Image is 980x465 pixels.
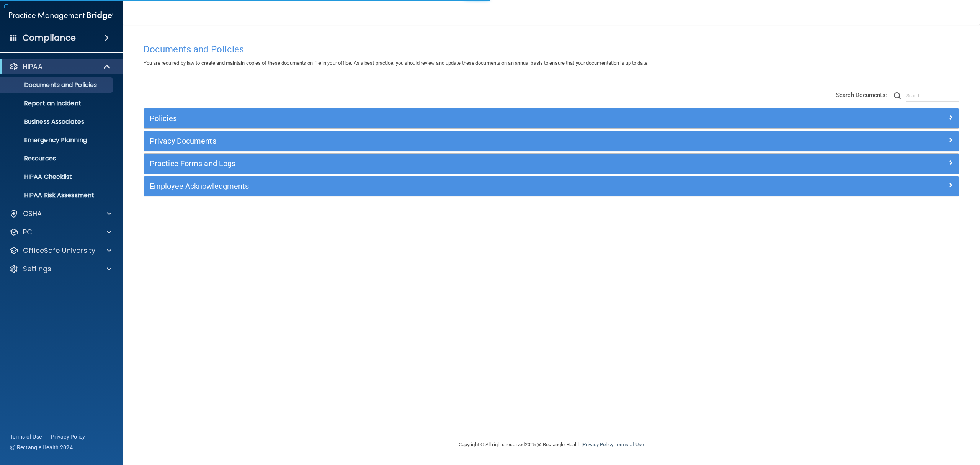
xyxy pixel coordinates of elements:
h5: Privacy Documents [150,137,749,145]
h4: Documents and Policies [144,44,959,54]
span: You are required by law to create and maintain copies of these documents on file in your office. ... [144,60,648,66]
a: Privacy Documents [150,135,953,147]
p: Documents and Policies [5,81,109,89]
input: Search [906,90,959,102]
a: Policies [150,112,953,124]
p: OfficeSafe University [23,246,95,255]
a: OSHA [9,209,111,218]
h5: Employee Acknowledgments [150,182,749,190]
a: Settings [9,264,111,273]
p: HIPAA [23,62,42,71]
h4: Compliance [23,33,76,43]
h5: Policies [150,114,749,123]
a: Terms of Use [10,433,42,440]
p: PCI [23,228,34,237]
img: ic-search.3b580494.png [894,92,901,99]
h5: Practice Forms and Logs [150,159,749,168]
a: Employee Acknowledgments [150,180,953,192]
p: Business Associates [5,118,109,126]
a: Terms of Use [614,442,644,447]
p: Report an Incident [5,100,109,107]
div: Copyright © All rights reserved 2025 @ Rectangle Health | | [412,432,691,457]
p: Emergency Planning [5,136,109,144]
span: Search Documents: [836,92,887,98]
a: HIPAA [9,62,111,71]
a: Privacy Policy [51,433,85,440]
p: OSHA [23,209,42,218]
a: PCI [9,228,111,237]
p: HIPAA Risk Assessment [5,192,109,199]
a: Privacy Policy [583,442,613,447]
span: Ⓒ Rectangle Health 2024 [10,444,73,451]
img: PMB logo [9,8,113,23]
p: Settings [23,264,51,273]
a: OfficeSafe University [9,246,111,255]
a: Practice Forms and Logs [150,157,953,170]
p: Resources [5,155,109,162]
p: HIPAA Checklist [5,173,109,181]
